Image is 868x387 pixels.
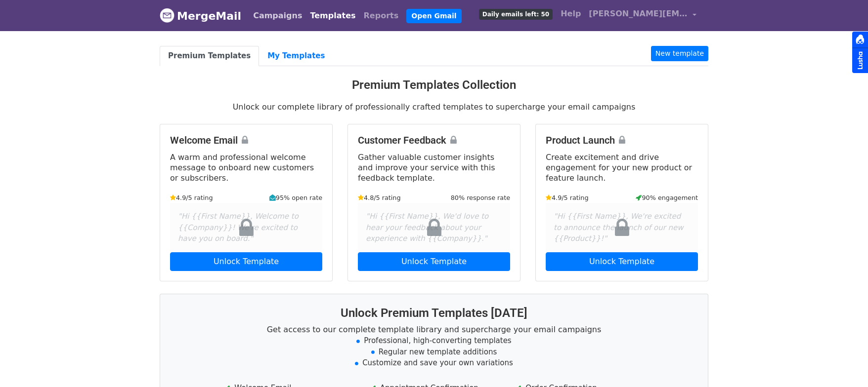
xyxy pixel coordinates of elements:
[358,152,510,183] p: Gather valuable customer insights and improve your service with this feedback template.
[546,203,698,252] div: "Hi {{First Name}}, We're excited to announce the launch of our new {{Product}}!"
[160,102,708,112] p: Unlock our complete library of professionally crafted templates to supercharge your email campaigns
[585,4,700,27] a: [PERSON_NAME][EMAIL_ADDRESS][DOMAIN_NAME]
[172,306,696,320] h3: Unlock Premium Templates [DATE]
[170,252,322,271] a: Unlock Template
[546,252,698,271] a: Unlock Template
[170,203,322,252] div: "Hi {{First Name}}, Welcome to {{Company}}! We're excited to have you on board."
[546,193,589,202] small: 4.9/5 rating
[170,193,213,202] small: 4.9/5 rating
[358,134,510,146] h4: Customer Feedback
[358,193,401,202] small: 4.8/5 rating
[172,335,696,347] li: Professional, high-converting templates
[636,193,698,202] small: 90% engagement
[172,357,696,369] li: Customize and save your own variations
[557,4,585,24] a: Help
[651,46,708,61] a: New template
[358,252,510,271] a: Unlock Template
[160,8,174,23] img: MergeMail logo
[160,5,241,26] a: MergeMail
[170,152,322,183] p: A warm and professional welcome message to onboard new customers or subscribers.
[475,4,557,24] a: Daily emails left: 50
[358,203,510,252] div: "Hi {{First Name}}, We'd love to hear your feedback about your experience with {{Company}}."
[479,9,553,20] span: Daily emails left: 50
[546,134,698,146] h4: Product Launch
[160,78,708,92] h3: Premium Templates Collection
[406,9,461,23] a: Open Gmail
[451,193,510,202] small: 80% response rate
[172,324,696,335] p: Get access to our complete template library and supercharge your email campaigns
[249,6,306,26] a: Campaigns
[360,6,403,26] a: Reports
[819,340,868,387] iframe: Chat Widget
[306,6,359,26] a: Templates
[589,8,688,20] span: [PERSON_NAME][EMAIL_ADDRESS][DOMAIN_NAME]
[259,46,333,66] a: My Templates
[269,193,322,202] small: 95% open rate
[160,46,259,66] a: Premium Templates
[546,152,698,183] p: Create excitement and drive engagement for your new product or feature launch.
[170,134,322,146] h4: Welcome Email
[172,347,696,358] li: Regular new template additions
